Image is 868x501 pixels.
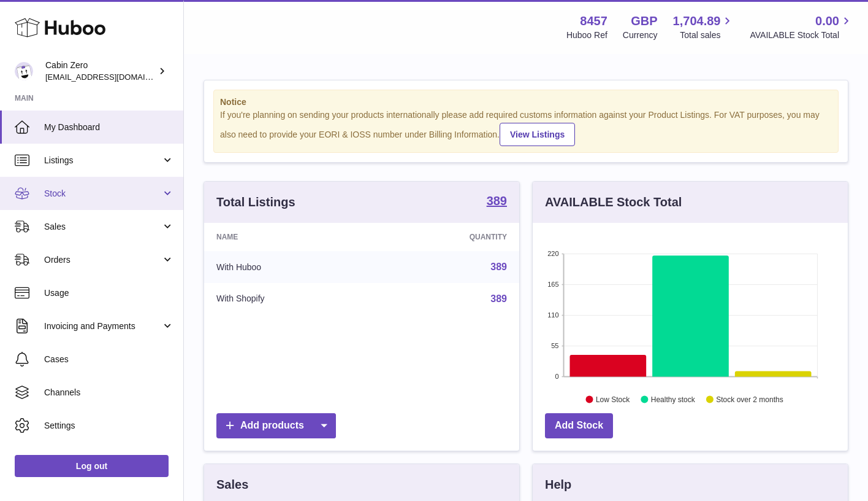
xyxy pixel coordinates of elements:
[551,342,558,349] text: 55
[547,281,558,288] text: 165
[680,29,734,41] span: Total sales
[750,29,853,41] span: AVAILABLE Stock Total
[44,122,174,133] span: My Dashboard
[673,13,721,29] span: 1,704.89
[631,13,657,29] strong: GBP
[45,60,156,83] div: Cabin Zero
[623,29,658,41] div: Currency
[374,223,519,251] th: Quantity
[750,13,853,41] a: 0.00 AVAILABLE Stock Total
[580,13,607,29] strong: 8457
[545,476,571,493] h3: Help
[220,109,832,146] div: If you're planning on sending your products internationally please add required customs informati...
[44,354,174,365] span: Cases
[490,293,507,304] a: 389
[44,420,174,432] span: Settings
[216,476,248,493] h3: Sales
[44,287,174,299] span: Usage
[220,96,832,108] strong: Notice
[44,155,161,166] span: Listings
[500,123,575,146] a: View Listings
[547,311,558,319] text: 110
[651,395,696,403] text: Healthy stock
[216,194,295,211] h3: Total Listings
[204,251,374,283] td: With Huboo
[15,62,33,80] img: debbychu@cabinzero.com
[490,262,507,272] a: 389
[44,188,161,200] span: Stock
[44,320,161,332] span: Invoicing and Payments
[44,221,161,233] span: Sales
[44,387,174,398] span: Channels
[545,413,613,438] a: Add Stock
[547,250,558,257] text: 220
[487,195,507,207] strong: 389
[815,13,839,29] span: 0.00
[15,455,169,477] a: Log out
[204,223,374,251] th: Name
[555,373,558,380] text: 0
[566,29,607,41] div: Huboo Ref
[487,195,507,209] a: 389
[204,283,374,315] td: With Shopify
[545,194,682,211] h3: AVAILABLE Stock Total
[673,13,735,41] a: 1,704.89 Total sales
[716,395,783,403] text: Stock over 2 months
[216,413,336,438] a: Add products
[44,254,161,266] span: Orders
[45,72,180,82] span: [EMAIL_ADDRESS][DOMAIN_NAME]
[596,395,630,403] text: Low Stock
